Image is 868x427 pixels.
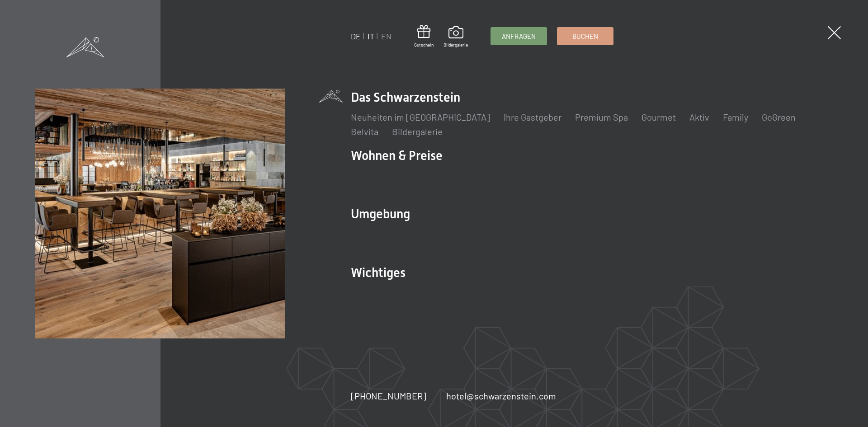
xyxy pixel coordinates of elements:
a: Neuheiten im [GEOGRAPHIC_DATA] [351,112,490,122]
a: Premium Spa [575,112,628,122]
a: Ihre Gastgeber [504,112,561,122]
a: Bildergalerie [392,126,443,137]
span: Anfragen [502,32,536,41]
a: Bildergalerie [443,26,468,48]
span: Gutschein [414,42,434,48]
a: Anfragen [491,28,547,45]
a: [PHONE_NUMBER] [351,389,426,402]
a: GoGreen [762,112,796,122]
a: Aktiv [689,112,709,122]
a: EN [381,31,392,41]
span: Buchen [572,32,598,41]
a: Buchen [557,28,613,45]
a: DE [351,31,361,41]
a: Gourmet [642,112,676,122]
a: Family [723,112,748,122]
a: IT [368,31,374,41]
span: Bildergalerie [443,42,468,48]
a: Gutschein [414,25,434,48]
a: Belvita [351,126,378,137]
a: hotel@schwarzenstein.com [446,389,556,402]
span: [PHONE_NUMBER] [351,390,426,401]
